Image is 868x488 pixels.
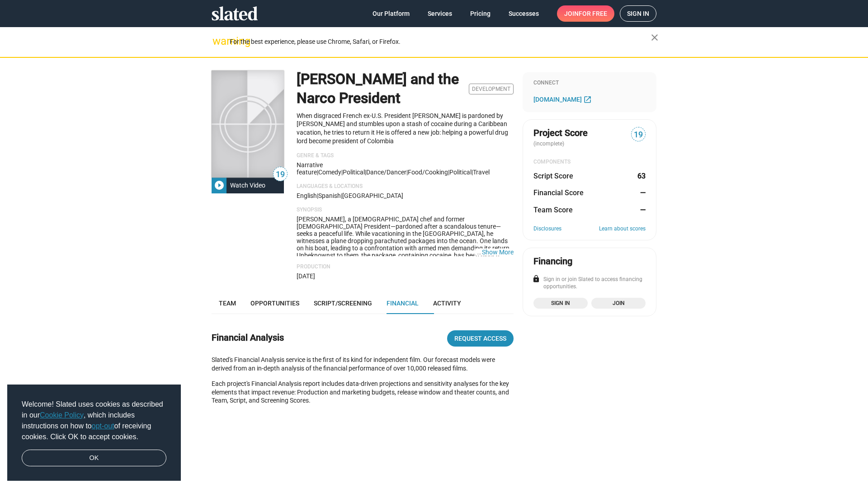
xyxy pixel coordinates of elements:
[297,112,514,145] p: When disgraced French ex-U.S. President [PERSON_NAME] is pardoned by [PERSON_NAME] and stumbles u...
[297,263,514,271] p: Production
[533,80,646,87] div: Connect
[597,299,640,308] span: Join
[509,5,539,22] span: Successes
[297,183,514,190] p: Languages & Locations
[408,169,448,176] span: food/cooking
[533,225,561,233] a: Disclosures
[230,36,651,48] div: For the best experience, please use Chrome, Safari, or Firefox.
[297,70,465,108] h1: [PERSON_NAME] and the Narco President
[297,206,514,214] p: Synopsis
[387,300,419,307] span: Financial
[365,5,417,22] a: Our Platform
[463,5,498,22] a: Pricing
[482,249,514,256] button: …Show More
[40,411,84,419] a: Cookie Policy
[426,292,468,314] a: Activity
[470,5,491,22] span: Pricing
[539,299,582,308] span: Sign in
[637,171,646,181] dd: 63
[533,141,566,147] span: (incomplete)
[297,272,315,280] span: [DATE]
[433,300,461,307] span: Activity
[212,292,243,314] a: Team
[317,192,318,199] span: |
[579,5,607,22] span: for free
[533,127,588,139] span: Project Score
[7,385,181,481] div: cookieconsent
[583,95,592,103] mat-icon: open_in_new
[342,192,403,199] span: [GEOGRAPHIC_DATA]
[649,32,660,43] mat-icon: close
[318,169,341,176] span: Comedy
[627,6,649,21] span: Sign in
[533,171,573,181] dt: Script Score
[472,169,473,176] span: |
[214,180,225,191] mat-icon: play_circle_filled
[317,169,318,176] span: |
[297,192,317,199] span: English
[250,300,299,307] span: Opportunities
[557,5,614,22] a: Joinfor free
[212,36,223,47] mat-icon: warning
[92,422,114,430] a: opt-out
[341,192,342,199] span: |
[373,5,410,22] span: Our Platform
[406,169,408,176] span: |
[473,249,482,256] span: …
[307,292,379,314] a: Script/Screening
[533,205,573,215] dt: Team Score
[318,192,341,199] span: Spanish
[637,188,646,197] dd: —
[632,129,645,141] span: 19
[420,5,459,22] a: Services
[297,216,511,324] span: [PERSON_NAME], a [DEMOGRAPHIC_DATA] chef and former [DEMOGRAPHIC_DATA] President—pardoned after a...
[297,152,514,160] p: Genre & Tags
[274,169,287,181] span: 19
[599,225,646,233] a: Learn about scores
[428,5,452,22] span: Services
[314,300,372,307] span: Script/Screening
[533,298,588,309] a: Sign in
[226,177,269,193] div: Watch Video
[297,161,323,176] span: Narrative feature
[564,5,607,22] span: Join
[243,292,307,314] a: Opportunities
[343,169,365,176] span: Political
[212,356,514,372] p: Slated's Financial Analysis service is the first of its kind for independent film. Our forecast m...
[212,177,284,193] button: Watch Video
[212,332,284,344] h2: Financial Analysis
[533,96,582,103] span: [DOMAIN_NAME]
[533,188,584,197] dt: Financial Score
[365,169,366,176] span: |
[533,159,646,166] div: COMPONENTS
[341,169,343,176] span: |
[533,94,594,105] a: [DOMAIN_NAME]
[532,275,540,283] mat-icon: lock
[366,169,406,176] span: dance/dancer
[454,330,506,347] span: Request Access
[533,255,572,267] div: Financing
[533,276,646,291] div: Sign in or join Slated to access financing opportunities.
[219,300,236,307] span: Team
[469,84,514,94] span: Development
[22,399,166,442] span: Welcome! Slated uses cookies as described in our , which includes instructions on how to of recei...
[449,169,472,176] span: political
[448,169,449,176] span: |
[447,330,514,347] button: Request Access
[473,169,490,176] span: travel
[22,450,166,467] a: dismiss cookie message
[501,5,546,22] a: Successes
[620,5,656,22] a: Sign in
[212,380,514,405] p: Each project's Financial Analysis report includes data-driven projections and sensitivity analyse...
[379,292,426,314] a: Financial
[591,298,646,309] a: Join
[637,205,646,215] dd: —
